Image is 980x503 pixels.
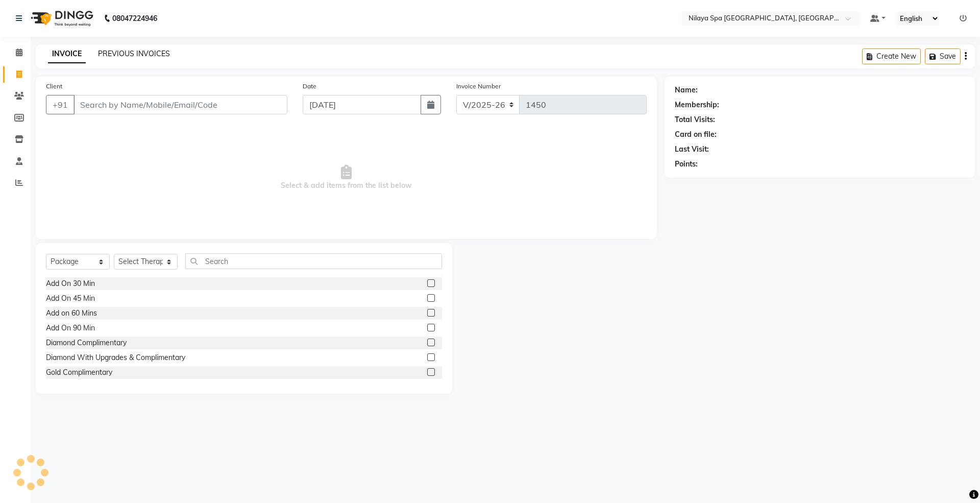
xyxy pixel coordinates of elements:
[185,253,442,269] input: Search
[98,49,170,58] a: PREVIOUS INVOICES
[46,308,97,319] div: Add on 60 Mins
[46,367,112,378] div: Gold Complimentary
[46,352,185,363] div: Diamond With Upgrades & Complimentary
[675,85,698,95] div: Name:
[46,323,95,333] div: Add On 90 Min
[46,293,95,304] div: Add On 45 Min
[456,82,501,91] label: Invoice Number
[675,114,715,125] div: Total Visits:
[675,100,719,110] div: Membership:
[675,144,709,155] div: Last Visit:
[73,95,287,114] input: Search by Name/Mobile/Email/Code
[46,95,75,114] button: +91
[112,4,157,33] b: 08047224946
[862,49,921,64] button: Create New
[46,338,127,348] div: Diamond Complimentary
[48,45,86,63] a: INVOICE
[675,129,717,140] div: Card on file:
[46,127,647,229] span: Select & add items from the list below
[46,278,95,289] div: Add On 30 Min
[46,82,62,91] label: Client
[303,82,316,91] label: Date
[925,49,961,64] button: Save
[675,159,698,170] div: Points:
[26,4,96,33] img: logo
